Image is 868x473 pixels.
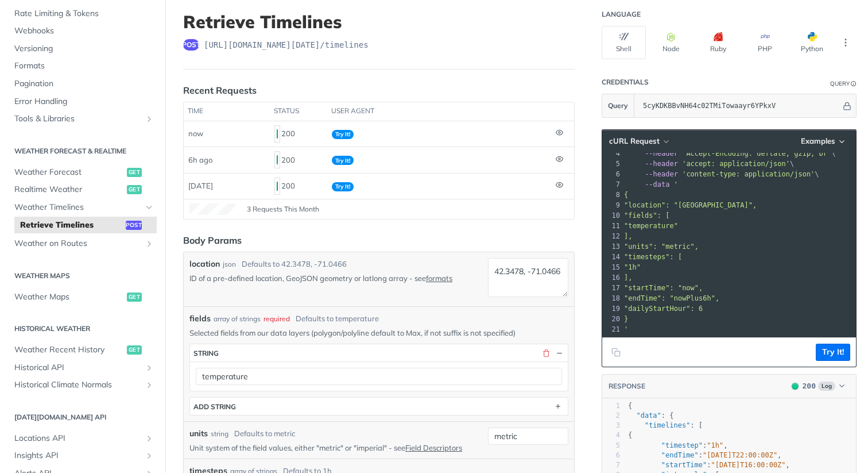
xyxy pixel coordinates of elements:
button: string [190,344,568,362]
button: Hide subpages for Weather Timelines [145,203,154,212]
span: cURL Request [609,136,660,146]
p: Selected fields from our data layers (polygon/polyline default to Max, if not suffix is not speci... [189,328,568,338]
span: } [624,315,628,323]
span: https://api.tomorrow.io/v4/timelines [204,39,369,51]
div: Defaults to temperature [296,313,379,325]
span: : , [628,451,781,459]
a: Weather on RoutesShow subpages for Weather on Routes [9,235,157,252]
button: 200200Log [786,380,850,392]
span: 6h ago [188,155,212,164]
span: "[DATE]T16:00:00Z" [711,461,786,469]
span: Rate Limiting & Tokens [14,8,154,20]
a: Historical Climate NormalsShow subpages for Historical Climate Normals [9,376,157,394]
span: \ [624,160,794,168]
div: string [211,429,228,439]
span: 200 [803,382,816,390]
span: 'accept: application/json' [682,160,790,168]
div: 17 [602,283,622,293]
a: Error Handling [9,93,157,110]
a: Retrieve Timelinespost [14,217,157,234]
div: 18 [602,293,622,303]
span: Weather Timelines [14,202,142,213]
div: 16 [602,272,622,283]
span: Try It! [332,156,354,165]
span: Try It! [332,130,354,139]
p: Unit system of the field values, either "metric" or "imperial" - see [189,443,483,453]
div: json [223,259,236,270]
button: Show subpages for Locations API [145,434,154,443]
div: Defaults to 42.3478, -71.0466 [242,259,347,270]
button: More Languages [837,34,854,51]
span: "1h" [707,441,723,449]
button: Python [790,26,834,59]
h2: Weather Maps [9,271,157,281]
div: 2 [602,411,620,421]
span: Tools & Libraries [14,113,142,125]
span: fields [189,313,211,325]
button: Hide [554,348,564,358]
button: Ruby [696,26,740,59]
span: "temperature" [624,222,678,230]
button: Query [602,94,634,117]
span: : , [628,441,728,449]
span: \ [624,149,836,157]
div: 4 [602,148,622,159]
span: Realtime Weather [14,184,124,195]
div: 5 [602,441,620,451]
span: : [ [628,421,703,429]
a: Realtime Weatherget [9,181,157,198]
button: Show subpages for Weather on Routes [145,239,154,248]
h2: [DATE][DOMAIN_NAME] API [9,412,157,422]
span: "startTime" [661,461,707,469]
div: 10 [602,210,622,221]
button: RESPONSE [608,380,646,392]
span: 3 Requests This Month [247,204,319,214]
span: get [127,345,142,355]
span: ], [624,232,632,240]
div: 200 [274,124,323,144]
span: { [628,431,632,439]
div: 200 [274,150,323,170]
span: Versioning [14,43,154,55]
div: 15 [602,262,622,272]
span: Log [818,382,835,391]
a: Historical APIShow subpages for Historical API [9,359,157,376]
a: Weather Forecastget [9,164,157,181]
div: 6 [602,451,620,460]
span: "[DATE]T22:00:00Z" [703,451,777,459]
span: --data [645,180,669,189]
span: Pagination [14,78,154,90]
span: ' [624,325,628,333]
span: "fields": [ [624,211,669,220]
div: string [193,349,219,357]
button: Examples [797,136,850,147]
span: "data" [636,412,661,420]
canvas: Line Graph [189,203,235,215]
div: QueryInformation [830,79,857,88]
button: PHP [743,26,787,59]
span: Historical Climate Normals [14,379,142,391]
div: Body Params [183,233,242,247]
button: Shell [602,26,646,59]
span: Weather on Routes [14,238,142,249]
span: \ [624,170,819,178]
h1: Retrieve Timelines [183,11,575,32]
span: { [628,402,632,410]
span: "endTime": "nowPlus6h", [624,294,719,302]
a: formats [426,274,452,283]
span: Examples [801,136,835,146]
div: Language [602,10,641,19]
div: required [263,314,290,324]
h2: Weather Forecast & realtime [9,146,157,156]
a: Insights APIShow subpages for Insights API [9,447,157,464]
span: "location": "[GEOGRAPHIC_DATA]", [624,201,757,209]
span: 200 [277,129,278,139]
button: Show subpages for Historical API [145,363,154,372]
div: 11 [602,221,622,231]
span: "units": "metric", [624,243,699,251]
button: Copy to clipboard [608,344,624,361]
button: Node [649,26,693,59]
svg: More ellipsis [840,37,851,48]
span: "timestep" [661,441,703,449]
span: "1h" [624,263,641,271]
